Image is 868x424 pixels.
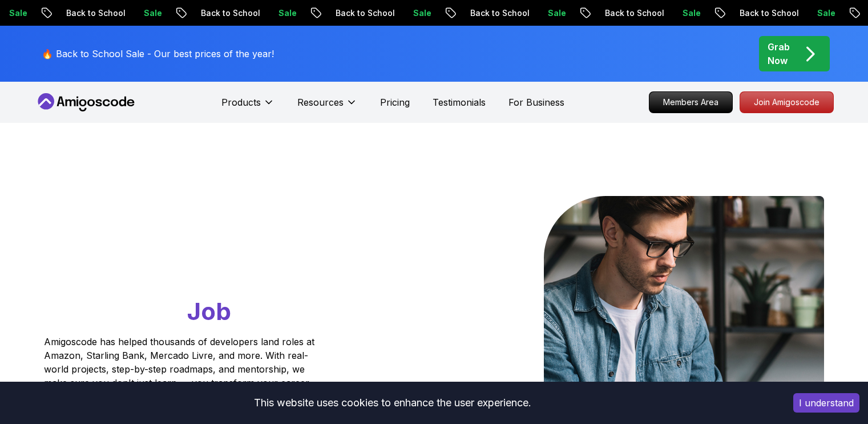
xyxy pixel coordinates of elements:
a: Pricing [380,95,410,109]
p: Back to School [574,7,652,19]
p: Sale [786,7,823,19]
p: Back to School [35,7,113,19]
p: Back to School [709,7,786,19]
button: Products [221,95,274,118]
p: Products [221,95,261,109]
p: Sale [248,7,284,19]
a: Testimonials [433,95,486,109]
button: Accept cookies [793,393,859,413]
div: This website uses cookies to enhance the user experience. [9,390,776,415]
h1: Go From Learning to Hired: Master Java, Spring Boot & Cloud Skills That Get You the [44,196,358,328]
p: Back to School [439,7,517,19]
p: Sale [382,7,419,19]
p: Amigoscode has helped thousands of developers land roles at Amazon, Starling Bank, Mercado Livre,... [44,335,318,390]
p: Back to School [305,7,382,19]
p: 🔥 Back to School Sale - Our best prices of the year! [42,47,274,61]
p: Back to School [170,7,248,19]
p: Sale [652,7,688,19]
p: Grab Now [768,40,790,67]
p: Sale [113,7,150,19]
a: Members Area [649,91,733,113]
p: Join Amigoscode [740,92,833,113]
p: Resources [297,95,344,109]
p: Sale [517,7,554,19]
button: Resources [297,95,357,118]
span: Job [187,297,231,326]
a: For Business [508,95,564,109]
a: Join Amigoscode [740,91,834,113]
p: Members Area [649,92,732,113]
